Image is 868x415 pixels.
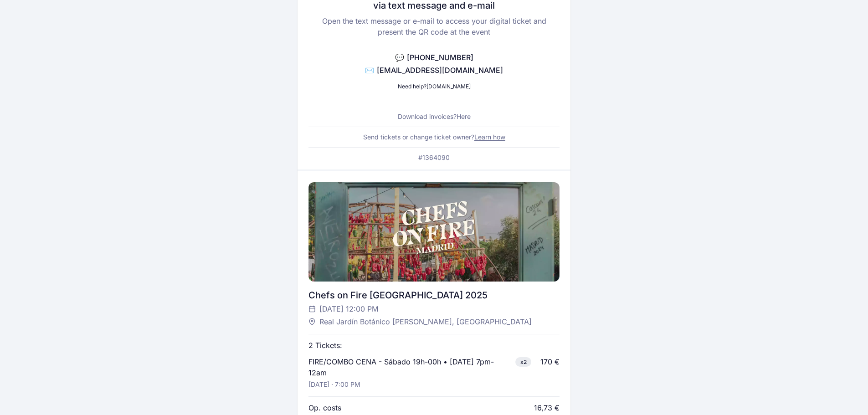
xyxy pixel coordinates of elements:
[308,402,341,413] p: Op. costs
[515,357,531,367] span: x2
[418,153,450,162] p: #1364090
[308,289,560,302] div: Chefs on Fire [GEOGRAPHIC_DATA] 2025
[474,133,505,141] a: Learn how
[457,113,471,120] a: Here
[363,133,505,142] p: Send tickets or change ticket owner?
[395,53,404,62] span: 💬
[365,66,374,75] span: ✉️
[426,83,471,90] a: [DOMAIN_NAME]
[308,380,360,389] p: [DATE] · 7:00 PM
[319,303,378,314] span: [DATE] 12:00 PM
[534,402,560,413] div: 16,73 €
[398,83,426,90] span: Need help?
[308,340,342,351] p: 2 Tickets:
[319,316,532,327] span: Real Jardín Botánico [PERSON_NAME], [GEOGRAPHIC_DATA]
[308,15,560,37] p: Open the text message or e-mail to access your digital ticket and present the QR code at the event
[398,112,471,121] p: Download invoices?
[308,356,512,378] p: FIRE/COMBO CENA - Sábado 19h-00h • [DATE] 7pm-12am
[407,53,473,62] span: [PHONE_NUMBER]
[377,66,503,75] span: [EMAIL_ADDRESS][DOMAIN_NAME]
[540,356,560,367] div: 170 €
